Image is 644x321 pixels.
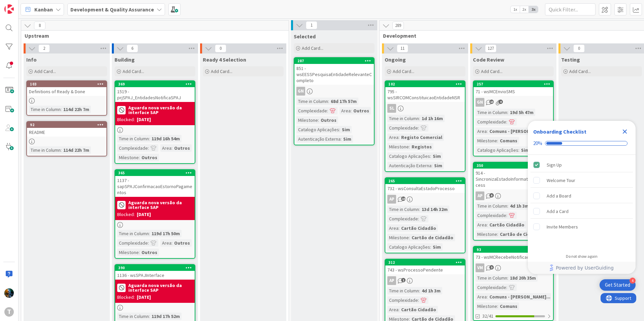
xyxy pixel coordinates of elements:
img: Visit kanbanzone.com [4,4,14,14]
span: : [430,152,431,160]
span: : [506,284,507,291]
span: : [487,293,488,300]
span: Upstream [25,32,280,39]
div: Complexidade [387,124,418,132]
div: Time in Column [29,146,61,154]
div: Blocked: [117,294,135,301]
div: Checklist progress: 20% [533,140,630,146]
div: 119d 16h 54m [150,135,182,142]
span: 13 [489,100,494,104]
span: : [148,144,149,152]
div: 732 - wsConsultaEstadoProcesso [385,184,465,193]
div: Milestone [387,234,409,241]
div: AP [385,195,465,204]
span: : [61,106,62,113]
div: Invite Members [547,223,578,231]
div: Area [160,239,171,247]
div: Autenticação Externa [296,135,341,143]
div: Milestone [476,137,497,144]
span: Add Card... [481,68,503,74]
div: 1137 - sapSPAJConfirmacaoEstornoPagamentos [115,176,195,197]
span: : [139,249,140,256]
span: 2 [38,44,50,52]
div: 312743 - wsProcessoPendente [385,259,465,274]
div: 257 [474,81,553,87]
div: Milestone [117,154,139,161]
div: Footer [528,262,636,274]
div: Do not show again [566,254,598,259]
div: Cartão de Cidadão [410,234,455,241]
div: Sim [342,135,353,143]
span: : [497,137,498,144]
div: SL [387,104,396,113]
div: 350914 - SincronizaEstadoInformatizacao_Process [474,163,553,189]
div: Complexidade [476,212,506,219]
div: Area [387,224,398,232]
span: : [351,107,352,114]
input: Quick Filter... [545,3,595,15]
span: Add Card... [123,68,144,74]
div: Comuns [498,302,519,310]
div: Time in Column [476,202,507,210]
div: Outros [352,107,371,114]
div: 114d 22h 7m [62,146,91,154]
b: Aguarda nova versão da interface SAP [128,105,193,115]
div: 3691519 - prjSPAJ_EntidadesNotificaSPAJ [115,81,195,102]
span: : [506,118,507,126]
div: 265732 - wsConsultaEstadoProcesso [385,178,465,193]
div: Area [476,293,487,300]
div: Add a Board is incomplete. [530,188,633,203]
div: Sim [432,162,444,169]
img: JC [4,288,14,298]
div: 390 [115,265,195,271]
div: 312 [385,259,465,265]
div: Milestone [476,302,497,310]
span: : [518,146,519,154]
span: Add Card... [211,68,232,74]
div: 20% [533,140,542,146]
div: 4d 1h 3m [420,287,442,294]
div: VM [474,263,553,272]
div: 369 [118,82,195,86]
span: : [409,234,410,241]
div: AP [385,276,465,285]
div: GN [296,87,305,96]
span: : [431,162,432,169]
span: : [419,115,420,122]
div: T [4,307,14,317]
span: : [149,230,150,237]
div: AP [474,191,553,200]
div: Comuns [498,137,519,144]
div: 4d 1h 3m [508,202,530,210]
span: : [419,206,420,213]
span: : [507,202,508,210]
div: [DATE] [137,294,151,301]
span: 0 [215,44,226,52]
div: Sim [519,146,531,154]
span: Selected [294,33,316,40]
div: Time in Column [29,106,61,113]
div: 114d 22h 7m [62,106,91,113]
div: 312 [388,260,465,265]
b: Aguarda nova versão da interface SAP [128,200,193,210]
span: : [139,154,140,161]
span: 2x [520,6,529,13]
span: : [327,107,328,114]
span: : [487,128,488,135]
span: Ongoing [385,56,406,63]
div: 265 [388,179,465,183]
span: 4 [498,100,503,104]
div: 9373 - wsMCRecebeNotificacaoSMS [474,247,553,261]
div: Sim [340,126,352,133]
div: Definitions of Ready & Done [27,87,106,96]
span: 3x [529,6,538,13]
span: : [487,221,488,228]
span: : [341,135,342,143]
div: 93 [474,247,553,253]
div: Time in Column [117,135,149,142]
div: Area [476,221,487,228]
div: Comuns - [PERSON_NAME]... [488,293,552,300]
div: 19d 5h 47m [508,109,535,116]
span: Info [26,56,37,63]
span: : [61,146,62,154]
